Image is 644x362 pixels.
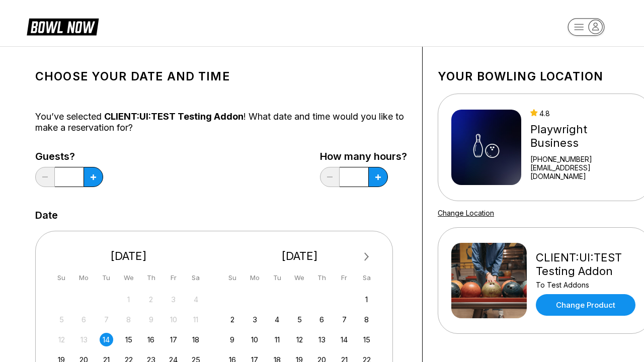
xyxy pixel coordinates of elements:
div: We [122,271,135,285]
div: Not available Saturday, October 11th, 2025 [189,313,203,326]
div: We [293,271,306,285]
div: Fr [338,271,351,285]
div: Tu [100,271,113,285]
div: Not available Wednesday, October 8th, 2025 [122,313,135,326]
div: Th [315,271,329,285]
div: Not available Thursday, October 9th, 2025 [144,313,158,326]
div: Choose Friday, November 14th, 2025 [338,333,351,346]
div: Choose Friday, October 17th, 2025 [167,333,180,346]
div: Sa [189,271,203,285]
label: Date [35,210,58,221]
div: Choose Wednesday, November 12th, 2025 [293,333,306,346]
div: Choose Friday, November 7th, 2025 [338,313,351,326]
label: How many hours? [320,151,407,162]
div: Choose Sunday, November 9th, 2025 [225,333,239,346]
div: Not available Thursday, October 2nd, 2025 [144,293,158,306]
div: Choose Wednesday, October 15th, 2025 [122,333,135,346]
img: CLIENT:UI:TEST Testing Addon [451,243,527,318]
div: Choose Wednesday, November 5th, 2025 [293,313,306,326]
a: Change Product [536,294,635,316]
label: Guests? [35,151,103,162]
div: Not available Monday, October 6th, 2025 [77,313,91,326]
button: Next Month [359,249,375,265]
div: Mo [248,271,262,285]
div: Tu [270,271,284,285]
div: Choose Monday, November 10th, 2025 [248,333,262,346]
div: Choose Saturday, November 15th, 2025 [360,333,373,346]
a: Change Location [438,209,494,217]
div: Not available Friday, October 3rd, 2025 [167,293,180,306]
div: Choose Tuesday, November 4th, 2025 [270,313,284,326]
div: Choose Saturday, November 8th, 2025 [360,313,373,326]
div: Choose Monday, November 3rd, 2025 [248,313,262,326]
div: Not available Friday, October 10th, 2025 [167,313,180,326]
a: [EMAIL_ADDRESS][DOMAIN_NAME] [530,163,638,180]
div: Choose Thursday, October 16th, 2025 [144,333,158,346]
div: 4.8 [530,109,638,118]
div: Th [144,271,158,285]
div: To Test Addons [536,281,638,289]
div: Choose Sunday, November 2nd, 2025 [225,313,239,326]
div: [DATE] [222,249,378,263]
div: Choose Saturday, October 18th, 2025 [189,333,203,346]
div: You’ve selected ! What date and time would you like to make a reservation for? [35,111,407,133]
div: Not available Sunday, October 5th, 2025 [55,313,68,326]
div: Not available Sunday, October 12th, 2025 [55,333,68,346]
div: Fr [167,271,180,285]
div: Not available Monday, October 13th, 2025 [77,333,91,346]
div: Su [55,271,68,285]
div: [PHONE_NUMBER] [530,155,638,163]
div: Sa [360,271,373,285]
div: Mo [77,271,91,285]
div: Not available Tuesday, October 7th, 2025 [100,313,113,326]
h1: Choose your Date and time [35,69,407,83]
div: Not available Wednesday, October 1st, 2025 [122,293,135,306]
div: Su [225,271,239,285]
div: Not available Saturday, October 4th, 2025 [189,293,203,306]
div: Choose Tuesday, October 14th, 2025 [100,333,113,346]
div: Choose Thursday, November 6th, 2025 [315,313,329,326]
div: CLIENT:UI:TEST Testing Addon [536,251,638,278]
div: Choose Thursday, November 13th, 2025 [315,333,329,346]
div: Choose Tuesday, November 11th, 2025 [270,333,284,346]
img: Playwright Business [451,110,521,185]
span: CLIENT:UI:TEST Testing Addon [104,111,244,122]
div: Choose Saturday, November 1st, 2025 [360,293,373,306]
div: [DATE] [51,249,207,263]
div: Playwright Business [530,123,638,150]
